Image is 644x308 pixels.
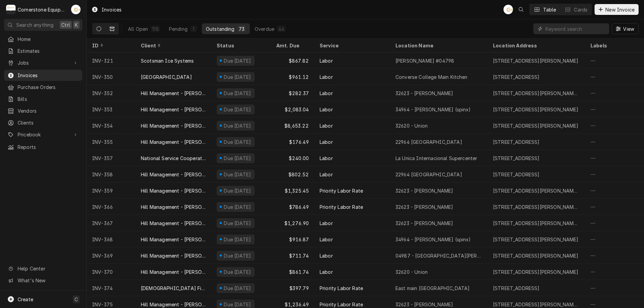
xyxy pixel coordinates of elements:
[4,129,82,140] a: Go to Pricebook
[6,5,16,14] div: C
[320,187,363,194] div: Priority Labor Rate
[320,122,333,129] div: Labor
[395,220,453,227] div: 32623 - [PERSON_NAME]
[223,57,252,64] div: Due [DATE]
[320,268,333,276] div: Labor
[493,90,580,97] div: [STREET_ADDRESS][PERSON_NAME][PERSON_NAME]
[271,85,314,101] div: $282.37
[493,57,579,64] div: [STREET_ADDRESS][PERSON_NAME]
[320,42,383,49] div: Service
[18,131,69,138] span: Pricebook
[18,119,79,126] span: Clients
[71,5,81,14] div: Andrew Buigues's Avatar
[141,187,206,194] div: Hill Management - [PERSON_NAME]
[395,187,453,194] div: 32623 - [PERSON_NAME]
[141,285,206,292] div: [DEMOGRAPHIC_DATA] Fil A
[493,138,540,146] div: [STREET_ADDRESS]
[141,252,206,259] div: Hill Management - [PERSON_NAME]
[4,105,82,116] a: Vendors
[395,57,454,64] div: [PERSON_NAME] #04798
[395,268,428,276] div: 32620 - Union
[18,277,78,284] span: What's New
[255,25,274,32] div: Overdue
[271,247,314,264] div: $711.74
[152,25,158,32] div: 118
[395,155,477,162] div: La Unica Internacional Supercenter
[16,21,53,28] span: Search anything
[320,301,363,308] div: Priority Labor Rate
[141,301,206,308] div: Hill Management - [PERSON_NAME]
[223,106,252,113] div: Due [DATE]
[87,280,135,296] div: INV-374
[320,73,333,81] div: Labor
[4,57,82,68] a: Go to Jobs
[395,252,482,259] div: 04987 - [GEOGRAPHIC_DATA][PERSON_NAME]
[395,203,453,211] div: 32623 - [PERSON_NAME]
[320,220,333,227] div: Labor
[276,42,307,49] div: Amt. Due
[223,268,252,276] div: Due [DATE]
[493,106,579,113] div: [STREET_ADDRESS][PERSON_NAME]
[223,73,252,81] div: Due [DATE]
[128,25,148,32] div: All Open
[320,252,333,259] div: Labor
[223,171,252,178] div: Due [DATE]
[4,275,82,286] a: Go to What's New
[271,117,314,134] div: $8,653.22
[87,199,135,215] div: INV-366
[271,101,314,117] div: $2,083.04
[223,236,252,243] div: Due [DATE]
[87,69,135,85] div: INV-350
[87,117,135,134] div: INV-354
[18,47,79,54] span: Estimates
[395,122,428,129] div: 32620 - Union
[271,199,314,215] div: $786.49
[223,252,252,259] div: Due [DATE]
[516,4,527,15] button: Open search
[141,203,206,211] div: Hill Management - [PERSON_NAME]
[493,285,540,292] div: [STREET_ADDRESS]
[320,106,333,113] div: Labor
[395,106,471,113] div: 34964 - [PERSON_NAME] (spinx)
[574,6,587,13] div: Cards
[87,52,135,69] div: INV-321
[92,42,129,49] div: ID
[4,117,82,128] a: Clients
[18,84,79,91] span: Purchase Orders
[223,138,252,146] div: Due [DATE]
[493,122,579,129] div: [STREET_ADDRESS][PERSON_NAME]
[18,144,79,151] span: Reports
[206,25,235,32] div: Outstanding
[18,59,69,66] span: Jobs
[141,236,206,243] div: Hill Management - [PERSON_NAME]
[71,5,81,14] div: AB
[141,106,206,113] div: Hill Management - [PERSON_NAME]
[493,171,540,178] div: [STREET_ADDRESS]
[320,236,333,243] div: Labor
[217,42,264,49] div: Status
[4,19,82,31] button: Search anythingCtrlK
[18,107,79,114] span: Vendors
[141,57,194,64] div: Scotsman Ice Systems
[87,150,135,166] div: INV-357
[320,57,333,64] div: Labor
[223,90,252,97] div: Due [DATE]
[4,141,82,153] a: Reports
[493,42,578,49] div: Location Address
[87,166,135,182] div: INV-358
[493,187,580,194] div: [STREET_ADDRESS][PERSON_NAME][PERSON_NAME]
[141,90,206,97] div: Hill Management - [PERSON_NAME]
[61,21,70,28] span: Ctrl
[4,45,82,57] a: Estimates
[87,215,135,231] div: INV-367
[320,203,363,211] div: Priority Labor Rate
[493,203,580,211] div: [STREET_ADDRESS][PERSON_NAME][PERSON_NAME]
[271,264,314,280] div: $861.74
[223,187,252,194] div: Due [DATE]
[493,268,579,276] div: [STREET_ADDRESS][PERSON_NAME]
[320,138,333,146] div: Labor
[545,23,606,34] input: Keyword search
[18,72,79,79] span: Invoices
[4,34,82,45] a: Home
[320,155,333,162] div: Labor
